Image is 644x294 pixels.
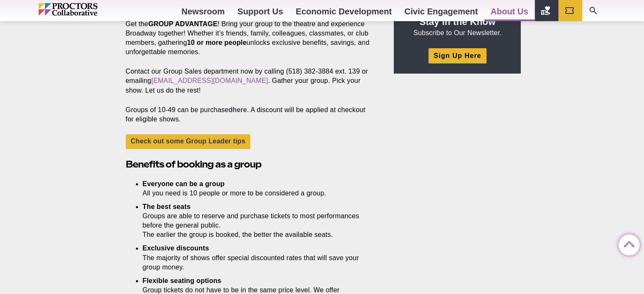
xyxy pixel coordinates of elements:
[126,67,375,95] p: Contact our Group Sales department now by calling (518) 382-3884 ext. 139 or emailing . Gather yo...
[148,20,218,27] strong: GROUP ADVANTAGE
[126,158,375,171] h2: Benefits of booking as a group
[187,39,247,46] strong: 10 or more people
[143,203,191,210] strong: The best seats
[232,106,247,113] a: here
[143,245,209,252] strong: Exclusive discounts
[126,19,375,57] p: Get the ! Bring your group to the theatre and experience Broadway together! Whether it’s friends,...
[151,77,268,84] a: [EMAIL_ADDRESS][DOMAIN_NAME]
[126,134,251,149] a: Check out some Group Leader tips
[143,202,362,239] li: Groups are able to reserve and purchase tickets to most performances before the general public. T...
[143,244,362,272] li: The majority of shows offer special discounted rates that will save your group money.
[143,277,221,284] strong: Flexible seating options
[39,3,134,16] img: Proctors logo
[428,48,486,63] a: Sign Up Here
[404,16,511,38] p: Subscribe to Our Newsletter.
[619,235,636,252] a: Back to Top
[126,105,375,124] p: Groups of 10-49 can be purchased . A discount will be applied at checkout for eligible shows.
[143,179,362,198] li: All you need is 10 people or more to be considered a group.
[143,180,225,187] strong: Everyone can be a group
